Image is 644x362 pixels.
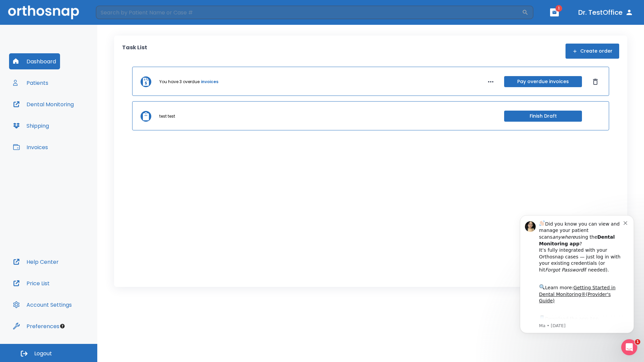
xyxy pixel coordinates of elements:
[9,254,63,270] button: Help Center
[34,350,52,357] span: Logout
[29,111,89,123] a: App Store
[96,6,522,19] input: Search by Patient Name or Case #
[9,53,60,69] button: Dashboard
[114,14,119,20] button: Dismiss notification
[9,96,78,112] button: Dental Monitoring
[576,6,636,18] button: Dr. TestOffice
[159,79,200,85] p: You have 3 overdue
[9,75,52,91] button: Patients
[504,111,582,122] button: Finish Draft
[590,76,601,87] button: Dismiss
[635,339,640,345] span: 1
[504,76,582,87] button: Pay overdue invoices
[621,339,637,355] iframe: Intercom live chat
[59,323,65,329] div: Tooltip anchor
[29,118,114,124] p: Message from Ma, sent 1w ago
[9,297,76,313] button: Account Settings
[201,79,218,85] a: invoices
[510,205,644,344] iframe: Intercom notifications message
[566,44,619,59] button: Create order
[9,139,52,155] button: Invoices
[29,109,114,143] div: Download the app: | ​ Let us know if you need help getting started!
[159,113,175,119] p: test test
[555,5,562,12] span: 1
[9,118,53,134] button: Shipping
[8,5,79,19] img: Orthosnap
[122,44,147,59] p: Task List
[9,275,54,291] button: Price List
[9,318,63,334] button: Preferences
